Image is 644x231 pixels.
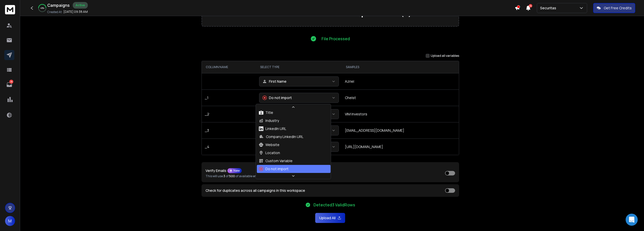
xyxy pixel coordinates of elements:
th: COLUMN NAME [202,61,256,73]
p: File Processed [321,36,350,42]
div: Open Intercom Messenger [626,214,638,226]
p: Get Free Credits [604,6,632,11]
p: Detected 3 Valid Rows [313,202,355,208]
p: 49 % [40,7,44,10]
div: Website [259,142,279,147]
div: Title [259,110,273,115]
button: Upload All [315,213,345,223]
div: First Name [262,79,287,84]
td: _4 [202,138,256,155]
h1: Campaigns [47,2,70,8]
td: _2 [202,106,256,122]
div: LinkedIn URL [259,126,286,131]
td: _1 [202,89,256,106]
div: Custom Variable [259,158,293,163]
p: [DATE] 09:38 AM [63,10,88,14]
p: Created At: [47,10,62,14]
label: Check for duplicates across all campaigns in this workspace [206,189,305,192]
td: _3 [202,122,256,138]
td: [URL][DOMAIN_NAME] [342,138,459,155]
td: Chelst [342,89,459,106]
div: Do not import [262,95,292,100]
th: SELECT TYPE [256,61,342,73]
span: 14 [529,4,532,8]
div: New [227,168,242,173]
div: Active [73,2,88,9]
div: Location [259,150,280,155]
td: [EMAIL_ADDRESS][DOMAIN_NAME] [342,122,459,138]
span: M [5,216,15,226]
p: Verify Emails [206,169,226,172]
th: SAMPLES [342,61,459,73]
label: Upload all variables [431,54,459,58]
td: VIM Investors [342,106,459,122]
div: Do not import [259,166,289,171]
div: Industry [259,118,279,123]
p: This will use of of available email verification credits. [206,174,290,178]
p: Securitas [540,6,558,11]
span: 500 [229,174,235,178]
div: Company LinkedIn URL [259,134,303,139]
span: 3 [223,174,225,178]
p: 79 [9,80,13,84]
td: Azriel [342,73,459,89]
